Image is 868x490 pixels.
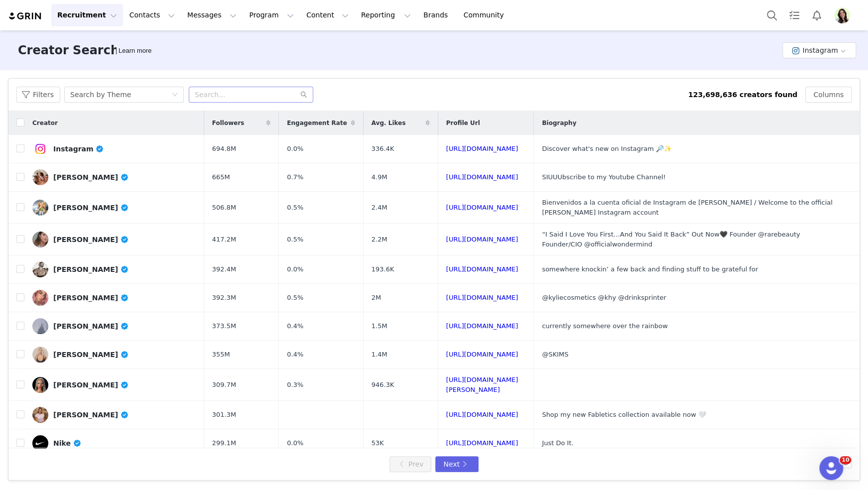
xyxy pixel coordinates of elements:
span: 0.7% [287,172,303,182]
span: 193.6K [372,264,394,274]
img: v2 [32,435,48,451]
a: [URL][DOMAIN_NAME] [446,351,518,358]
img: v2 [32,318,48,334]
i: icon: search [300,91,307,98]
a: [PERSON_NAME] [32,318,196,334]
span: Just Do It. [542,439,573,447]
div: [PERSON_NAME] [53,351,129,359]
span: 2M [372,293,381,303]
button: Next [435,456,478,472]
a: [PERSON_NAME] [32,169,196,185]
span: 0.4% [287,321,303,331]
a: [PERSON_NAME] [32,290,196,306]
input: Search... [189,87,313,103]
span: 2.2M [372,235,387,245]
div: [PERSON_NAME] [53,381,129,389]
button: Instagram [782,42,856,58]
h3: Creator Search [18,41,119,59]
img: v2 [32,200,48,216]
img: v2 [32,377,48,393]
span: somewhere knockin’ a few back and finding stuff to be grateful for [542,265,758,273]
span: 392.3M [212,293,236,303]
a: [URL][DOMAIN_NAME][PERSON_NAME] [446,376,518,393]
div: 123,698,636 creators found [688,90,797,100]
a: [URL][DOMAIN_NAME] [446,411,518,418]
div: [PERSON_NAME] [53,204,129,212]
span: 0.5% [287,235,303,245]
a: [PERSON_NAME] [32,377,196,393]
span: “I Said I Love You First…And You Said It Back” Out Now🖤 Founder @rarebeauty Founder/CIO @official... [542,231,800,248]
span: 694.8M [212,144,236,154]
a: Tasks [783,4,805,26]
a: [PERSON_NAME] [32,232,196,247]
a: Brands [417,4,457,26]
button: Profile [828,7,860,23]
a: [URL][DOMAIN_NAME] [446,294,518,301]
span: Profile Url [446,119,480,127]
span: Creator [32,119,58,127]
a: [URL][DOMAIN_NAME] [446,265,518,273]
span: 0.5% [287,293,303,303]
img: v2 [32,407,48,423]
a: [URL][DOMAIN_NAME] [446,204,518,211]
button: Filters [16,87,60,103]
button: Reporting [355,4,417,26]
button: Content [300,4,355,26]
span: 309.7M [212,380,236,390]
span: 355M [212,350,230,360]
span: @SKIMS [542,351,568,358]
a: [PERSON_NAME] [32,347,196,363]
span: SIUUUbscribe to my Youtube Channel! [542,173,666,181]
span: Biography [542,119,576,127]
button: Recruitment [51,4,123,26]
div: [PERSON_NAME] [53,411,129,419]
span: 299.1M [212,438,236,448]
img: grin logo [8,11,43,21]
a: [URL][DOMAIN_NAME] [446,173,518,181]
span: 1.4M [372,350,387,360]
a: [URL][DOMAIN_NAME] [446,439,518,447]
i: icon: down [172,92,178,99]
img: v2 [32,290,48,306]
div: Search by Theme [70,87,131,102]
div: [PERSON_NAME] [53,173,129,181]
span: 301.3M [212,410,236,420]
span: Shop my new Fabletics collection available now 🤍 [542,411,706,418]
button: Search [761,4,783,26]
span: 373.5M [212,321,236,331]
div: Instagram [53,145,104,153]
span: Discover what's new on Instagram 🔎✨ [542,145,672,152]
span: 336.4K [372,144,394,154]
a: Instagram [32,141,196,157]
img: v2 [32,347,48,363]
span: currently somewhere over the rainbow [542,322,667,330]
span: 506.8M [212,203,236,213]
span: 946.3K [372,380,394,390]
div: [PERSON_NAME] [53,322,129,330]
img: v2 [32,169,48,185]
span: 10 [840,456,851,464]
span: Bienvenidos a la cuenta oficial de Instagram de [PERSON_NAME] / Welcome to the official [PERSON_N... [542,199,832,216]
span: 0.4% [287,350,303,360]
a: [URL][DOMAIN_NAME] [446,322,518,330]
div: Tooltip anchor [117,46,153,56]
div: [PERSON_NAME] [53,294,129,302]
span: Followers [212,119,245,127]
span: 4.9M [372,172,387,182]
span: 0.0% [287,438,303,448]
span: Engagement Rate [287,119,347,127]
a: [URL][DOMAIN_NAME] [446,236,518,243]
a: Nike [32,435,196,451]
span: 392.4M [212,264,236,274]
button: Program [243,4,300,26]
button: Prev [389,456,431,472]
span: 0.3% [287,380,303,390]
a: [URL][DOMAIN_NAME] [446,145,518,152]
img: v2 [32,232,48,247]
div: [PERSON_NAME] [53,265,129,273]
div: Nike [53,439,81,447]
button: Contacts [124,4,181,26]
button: Notifications [806,4,828,26]
a: [PERSON_NAME] [32,261,196,277]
